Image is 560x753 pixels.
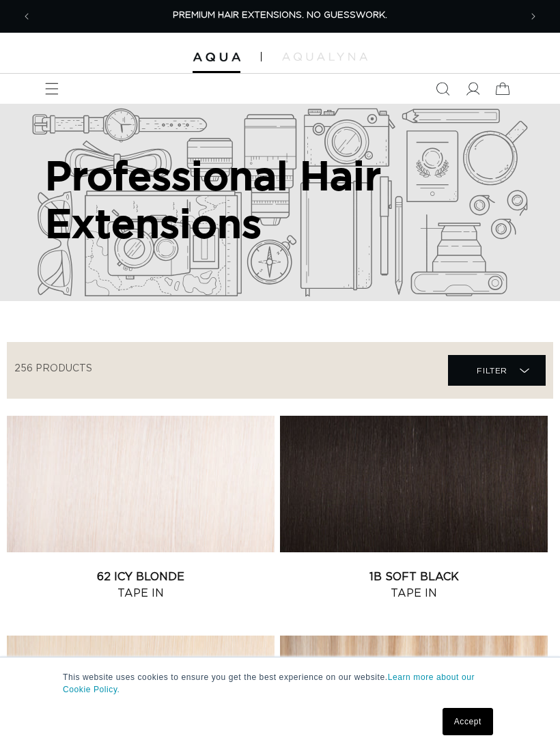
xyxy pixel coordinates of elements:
img: Aqua Hair Extensions [193,53,240,62]
span: PREMIUM HAIR EXTENSIONS. NO GUESSWORK. [173,11,387,20]
h2: Professional Hair Extensions [45,152,515,246]
summary: Search [428,74,458,104]
span: Filter [477,358,507,384]
summary: Filter [448,355,546,386]
p: This website uses cookies to ensure you get the best experience on our website. [63,671,497,696]
span: 256 products [14,364,92,373]
a: 1B Soft Black Tape In [280,569,548,601]
button: Previous announcement [12,1,42,31]
button: Next announcement [518,1,548,31]
a: 62 Icy Blonde Tape In [7,569,275,601]
a: Accept [443,708,493,735]
summary: Menu [37,74,67,104]
img: aqualyna.com [282,53,367,61]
